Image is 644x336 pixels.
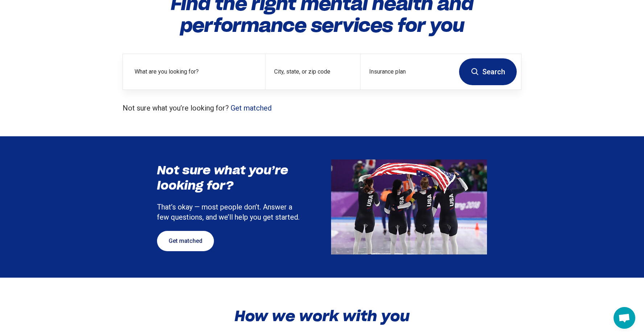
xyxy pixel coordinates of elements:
a: Get matched [157,231,214,251]
button: Search [459,58,517,85]
h3: Not sure what you’re looking for? [157,163,302,193]
a: Get matched [231,104,272,112]
div: Open chat [614,307,635,329]
label: What are you looking for? [135,67,256,76]
p: That’s okay — most people don’t. Answer a few questions, and we’ll help you get started. [157,202,302,222]
p: Not sure what you’re looking for? [123,103,521,113]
